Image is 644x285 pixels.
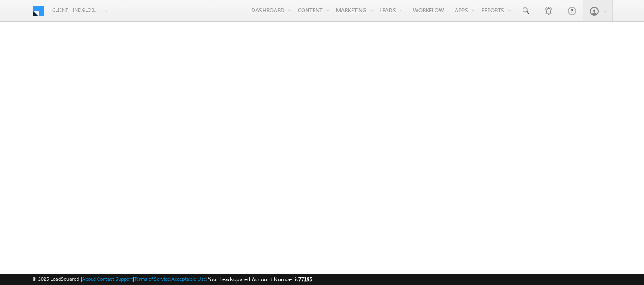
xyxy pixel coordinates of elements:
a: Acceptable Use [171,276,206,282]
span: © 2025 LeadSquared | | | | | [32,275,312,284]
a: About [82,276,95,282]
a: Contact Support [97,276,133,282]
a: Terms of Service [134,276,170,282]
span: 77195 [298,276,312,283]
span: Client - indglobal2 (77195) [52,6,100,15]
span: Your Leadsquared Account Number is [208,276,312,283]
